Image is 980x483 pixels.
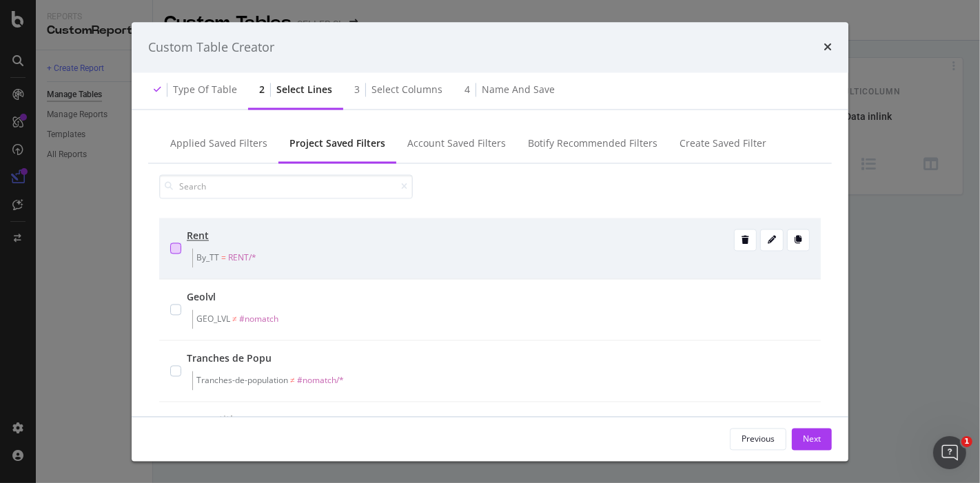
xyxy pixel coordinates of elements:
div: Type of table [173,83,237,97]
span: ≠ [290,375,295,387]
div: Select lines [276,83,332,97]
div: Tranches de Popu [187,352,272,366]
span: GEO_LVL [196,314,230,325]
div: wrong title [187,413,238,427]
span: = [221,252,226,264]
span: By_TT [196,252,219,264]
span: RENT/* [228,252,256,264]
div: Project Saved Filters [289,137,385,151]
div: Select columns [371,83,442,97]
input: Search [159,175,413,199]
div: 2 [259,83,265,97]
button: Delete this filter. [734,229,757,251]
div: Create Saved Filter [680,137,766,151]
div: Geolvl [187,291,216,305]
div: Rent [187,229,209,243]
div: Applied Saved Filters [170,137,267,151]
div: 4 [465,83,470,97]
button: Clone this filter. [787,229,810,251]
div: Previous [742,433,775,444]
span: #nomatch [239,314,278,325]
span: 1 [961,436,972,447]
div: Botify Recommended Filters [528,137,657,151]
div: modal [132,22,848,461]
div: Custom Table Creator [148,39,274,56]
div: Name and save [482,83,555,97]
button: Next [792,428,832,450]
span: #nomatch/* [297,375,344,387]
span: Tranches-de-population [196,375,288,387]
div: Next [803,433,821,444]
div: 3 [354,83,360,97]
button: Edit this filter. [760,229,784,251]
div: times [824,39,832,56]
div: Account Saved Filters [407,137,506,151]
span: ≠ [232,314,237,325]
iframe: Intercom live chat [933,436,966,469]
button: Previous [730,428,786,450]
